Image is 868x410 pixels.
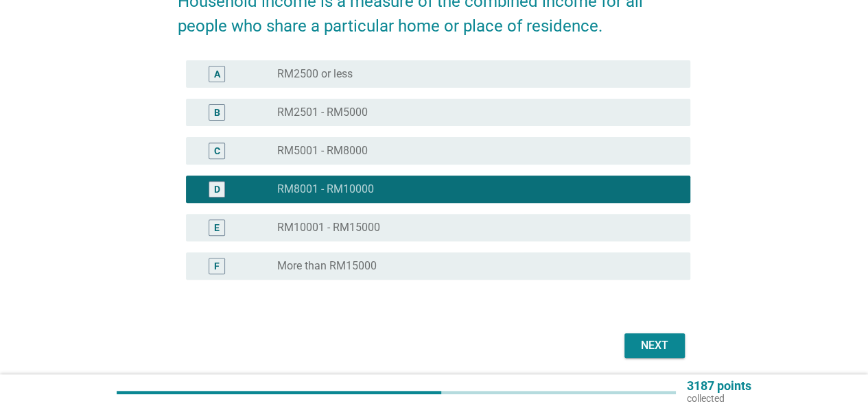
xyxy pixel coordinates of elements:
[635,337,674,354] div: Next
[277,67,353,81] label: RM2500 or less
[687,392,751,405] p: collected
[214,67,220,82] div: A
[214,259,220,274] div: F
[277,221,380,234] label: RM10001 - RM15000
[277,259,377,273] label: More than RM15000
[214,182,220,197] div: D
[214,106,220,120] div: B
[214,144,220,158] div: C
[277,144,368,158] label: RM5001 - RM8000
[687,380,751,392] p: 3187 points
[277,182,374,196] label: RM8001 - RM10000
[277,106,368,119] label: RM2501 - RM5000
[214,221,220,235] div: E
[624,333,685,358] button: Next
